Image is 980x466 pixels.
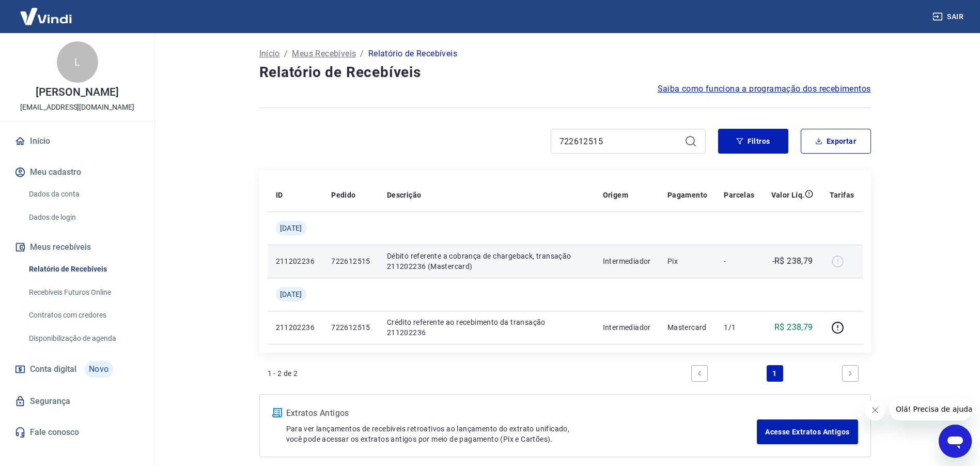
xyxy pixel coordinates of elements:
p: Extratos Antigos [286,407,757,419]
div: L [57,41,98,83]
a: Conta digitalNovo [12,357,142,382]
a: Segurança [12,390,142,413]
p: Parcelas [724,190,754,200]
span: Olá! Precisa de ajuda? [6,7,87,16]
p: Pedido [331,190,355,200]
h4: Relatório de Recebíveis [259,62,871,83]
a: Dados de login [25,207,142,228]
p: Intermediador [603,256,651,266]
p: Pix [667,256,708,266]
p: Descrição [387,190,422,200]
a: Acesse Extratos Antigos [757,419,858,444]
p: 211202236 [276,322,315,333]
a: Meus Recebíveis [292,48,356,60]
a: Recebíveis Futuros Online [25,282,142,303]
a: Previous page [691,365,708,382]
a: Relatório de Recebíveis [25,259,142,280]
a: Início [12,130,142,153]
p: Tarifas [830,190,854,200]
a: Disponibilização de agenda [25,328,142,349]
iframe: Fechar mensagem [865,400,885,420]
button: Meus recebíveis [12,236,142,259]
p: Para ver lançamentos de recebíveis retroativos ao lançamento do extrato unificado, você pode aces... [286,424,757,444]
p: 211202236 [276,256,315,266]
button: Meu cadastro [12,161,142,184]
p: 722612515 [331,256,370,266]
p: Valor Líq. [771,190,805,200]
button: Exportar [801,129,871,154]
iframe: Mensagem da empresa [890,398,972,420]
p: [EMAIL_ADDRESS][DOMAIN_NAME] [20,102,134,113]
p: Crédito referente ao recebimento da transação 211202236 [387,317,586,338]
span: Conta digital [30,362,76,377]
span: [DATE] [280,223,302,233]
p: Relatório de Recebíveis [368,48,457,60]
p: 1 - 2 de 2 [268,368,298,379]
a: Início [259,48,280,60]
a: Page 1 is your current page [767,365,783,382]
p: -R$ 238,79 [772,255,813,267]
p: Intermediador [603,322,651,333]
a: Fale conosco [12,421,142,444]
a: Next page [842,365,859,382]
button: Sair [930,7,968,26]
span: [DATE] [280,289,302,299]
p: Débito referente a cobrança de chargeback, transação 211202236 (Mastercard) [387,251,586,272]
span: Novo [85,361,113,378]
a: Contratos com credores [25,305,142,326]
p: Mastercard [667,322,708,333]
button: Filtros [718,129,788,154]
iframe: Botão para abrir a janela de mensagens [939,425,972,458]
p: / [284,48,288,60]
p: / [360,48,364,60]
input: Busque pelo número do pedido [559,133,680,149]
a: Saiba como funciona a programação dos recebimentos [658,83,871,95]
img: ícone [272,408,282,417]
p: R$ 238,79 [774,321,813,334]
p: ID [276,190,283,200]
p: Pagamento [667,190,708,200]
p: [PERSON_NAME] [36,87,118,98]
p: Origem [603,190,628,200]
a: Dados da conta [25,184,142,205]
ul: Pagination [687,361,863,386]
p: - [724,256,754,266]
img: Vindi [12,1,80,32]
p: 722612515 [331,322,370,333]
p: 1/1 [724,322,754,333]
